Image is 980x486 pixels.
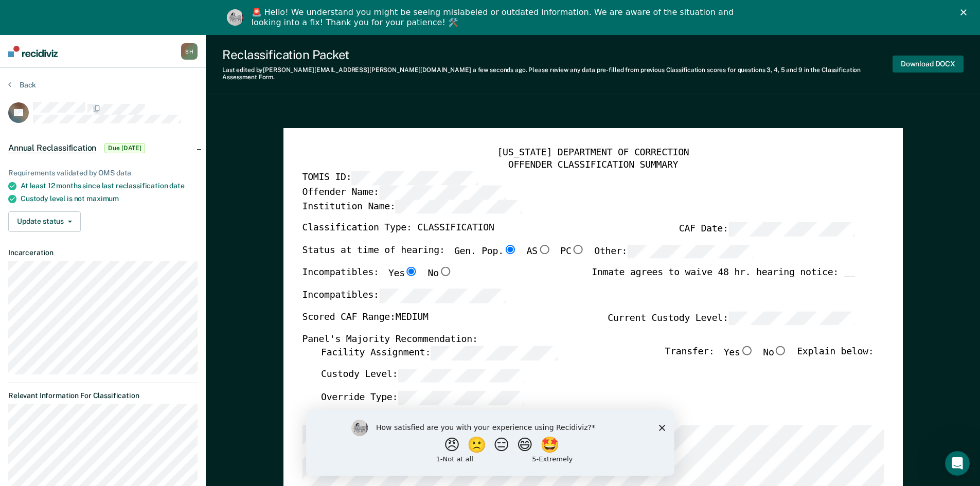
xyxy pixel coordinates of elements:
[740,346,753,355] input: Yes
[320,368,524,383] label: Custody Level:
[104,143,145,153] span: Due [DATE]
[398,391,524,405] input: Override Type:
[431,346,557,360] input: Facility Assignment:
[181,43,198,60] div: S H
[302,311,428,326] label: Scored CAF Range: MEDIUM
[302,244,754,267] div: Status at time of hearing:
[379,289,505,303] input: Incompatibles:
[960,9,971,15] div: Close
[302,289,506,303] label: Incompatibles:
[774,346,787,355] input: No
[302,171,478,185] label: TOMIS ID:
[398,368,524,383] input: Custody Level:
[404,267,418,276] input: Yes
[8,46,58,57] img: Recidiviz
[665,346,874,368] div: Transfer: Explain below:
[728,311,854,326] input: Current Custody Level:
[302,267,452,289] div: Incompatibles:
[560,244,585,259] label: PC
[679,222,854,236] label: CAF Date:
[723,346,753,360] label: Yes
[302,333,854,346] div: Panel's Majority Recommendation:
[763,346,788,360] label: No
[728,222,854,236] input: CAF Date:
[320,391,524,405] label: Override Type:
[302,159,884,171] div: OFFENDER CLASSIFICATION SUMMARY
[302,185,506,200] label: Offender Name:
[8,211,81,232] button: Update status
[8,80,36,89] button: Back
[388,267,418,280] label: Yes
[302,200,522,214] label: Institution Name:
[227,9,243,26] img: Profile image for Kim
[252,7,737,28] div: 🚨 Hello! We understand you might be seeing mislabeled or outdated information. We are aware of th...
[395,200,522,214] input: Institution Name:
[8,143,96,153] span: Annual Reclassification
[592,267,855,289] div: Inmate agrees to waive 48 hr. hearing notice: __
[627,244,754,259] input: Other:
[893,56,964,73] button: Download DOCX
[537,244,550,254] input: AS
[379,185,505,200] input: Offender Name:
[302,222,494,236] label: Classification Type: CLASSIFICATION
[454,244,516,259] label: Gen. Pop.
[351,171,478,185] input: TOMIS ID:
[503,244,516,254] input: Gen. Pop.
[320,346,557,360] label: Facility Assignment:
[222,66,893,81] div: Last edited by [PERSON_NAME][EMAIL_ADDRESS][PERSON_NAME][DOMAIN_NAME] . Please review any data pr...
[8,169,198,177] div: Requirements validated by OMS data
[8,248,198,257] dt: Incarceration
[427,267,452,280] label: No
[526,244,551,259] label: AS
[473,66,526,74] span: a few seconds ago
[571,244,584,254] input: PC
[945,451,970,476] iframe: Intercom live chat
[302,147,884,159] div: [US_STATE] DEPARTMENT OF CORRECTION
[594,244,754,259] label: Other:
[86,194,119,203] span: maximum
[21,194,198,203] div: Custody level is not
[181,43,198,60] button: SH
[306,409,674,476] iframe: Survey by Kim from Recidiviz
[21,182,198,190] div: At least 12 months since last reclassification
[438,267,452,276] input: No
[222,47,893,62] div: Reclassification Packet
[169,182,184,190] span: date
[8,391,198,400] dt: Relevant Information For Classification
[608,311,855,326] label: Current Custody Level:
